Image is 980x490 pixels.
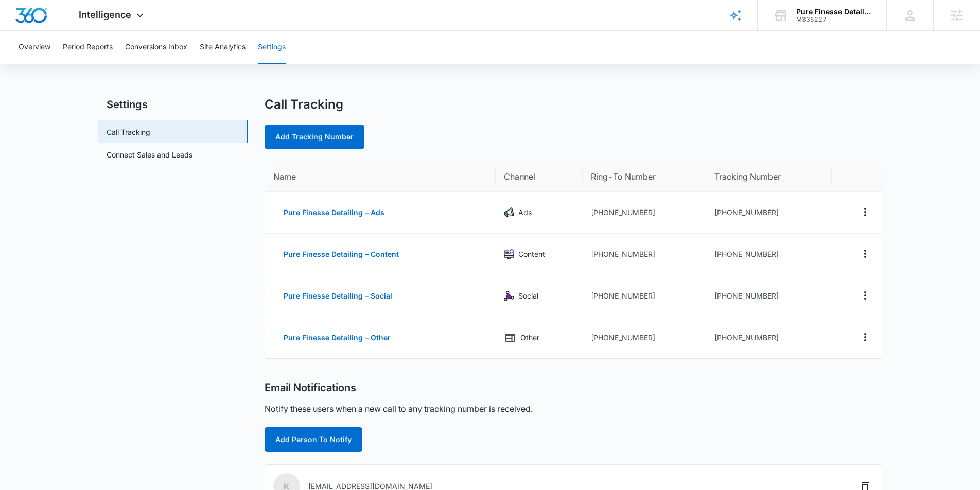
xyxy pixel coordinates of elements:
div: account id [796,16,871,23]
button: Period Reports [63,31,113,64]
h1: Call Tracking [265,97,343,112]
button: Pure Finesse Detailing – Content [273,242,409,267]
th: Tracking Number [706,162,832,192]
td: [PHONE_NUMBER] [583,275,706,317]
button: Settings [258,31,286,64]
button: Conversions Inbox [125,31,187,64]
a: Call Tracking [107,127,150,137]
td: [PHONE_NUMBER] [583,234,706,275]
p: Social [518,290,538,302]
p: Notify these users when a new call to any tracking number is received. [265,402,533,415]
button: Actions [857,246,873,262]
p: Other [520,332,539,343]
h2: Settings [98,97,248,112]
img: Social [504,291,514,301]
button: Site Analytics [200,31,246,64]
img: Content [504,249,514,259]
p: Ads [518,207,532,218]
button: Overview [19,31,50,64]
button: Pure Finesse Detailing – Other [273,325,401,350]
span: Intelligence [79,9,131,20]
button: Actions [857,204,873,220]
td: [PHONE_NUMBER] [583,317,706,358]
td: [PHONE_NUMBER] [706,317,832,358]
button: Add Person To Notify [265,427,362,452]
button: Actions [857,329,873,345]
h2: Email Notifications [265,381,356,394]
div: account name [796,8,871,16]
th: Ring-To Number [583,162,706,192]
a: Connect Sales and Leads [107,149,192,160]
button: Pure Finesse Detailing – Social [273,284,402,308]
td: [PHONE_NUMBER] [706,192,832,234]
button: Pure Finesse Detailing – Ads [273,200,395,225]
button: Actions [857,287,873,304]
td: [PHONE_NUMBER] [706,234,832,275]
img: Ads [504,207,514,218]
a: Add Tracking Number [265,125,364,149]
td: [PHONE_NUMBER] [706,275,832,317]
th: Name [265,162,496,192]
th: Channel [496,162,583,192]
td: [PHONE_NUMBER] [583,192,706,234]
p: Content [518,249,545,260]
